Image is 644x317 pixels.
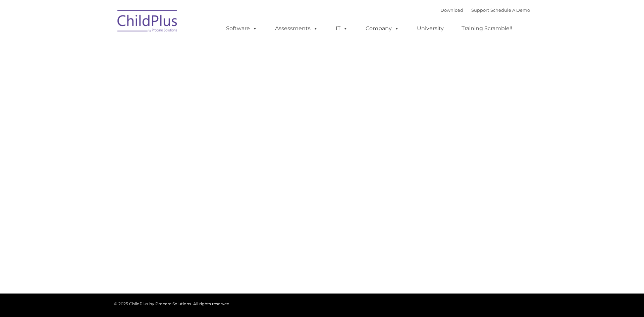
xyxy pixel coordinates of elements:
img: ChildPlus by Procare Solutions [114,5,181,39]
font: | [440,7,530,13]
a: Company [359,22,406,35]
a: IT [329,22,355,35]
a: Software [219,22,264,35]
a: Download [440,7,463,13]
a: Schedule A Demo [490,7,530,13]
a: Training Scramble!! [455,22,519,35]
a: University [410,22,450,35]
span: © 2025 ChildPlus by Procare Solutions. All rights reserved. [114,301,230,306]
a: Assessments [268,22,325,35]
a: Support [471,7,489,13]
